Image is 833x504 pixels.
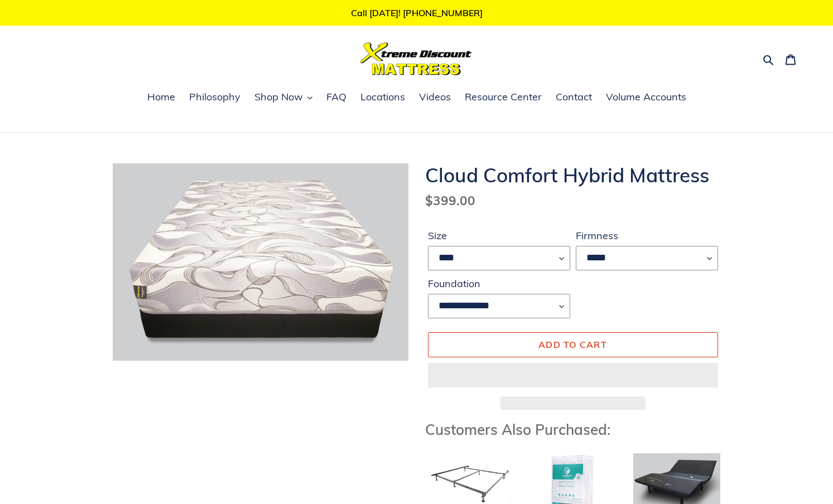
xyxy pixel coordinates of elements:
h1: Cloud Comfort Hybrid Mattress [425,163,721,187]
label: Foundation [428,276,570,291]
h3: Customers Also Purchased: [425,421,721,438]
a: Videos [413,89,456,106]
img: cloud comfort hybrid [113,163,408,360]
button: Add to cart [428,332,718,357]
a: Home [142,89,181,106]
span: Home [147,90,175,104]
label: Firmness [576,228,718,243]
a: FAQ [321,89,352,106]
span: Videos [419,90,451,104]
a: Volume Accounts [600,89,692,106]
span: Add to cart [538,339,607,350]
label: Size [428,228,570,243]
a: Philosophy [184,89,246,106]
span: Shop Now [254,90,303,104]
span: FAQ [326,90,346,104]
span: Philosophy [189,90,240,104]
a: Locations [355,89,411,106]
span: Volume Accounts [606,90,686,104]
a: Resource Center [459,89,547,106]
button: Shop Now [249,89,318,106]
span: Locations [360,90,405,104]
a: Contact [550,89,598,106]
span: $399.00 [425,192,475,209]
img: Xtreme Discount Mattress [360,42,472,75]
span: Resource Center [465,90,542,104]
span: Contact [556,90,592,104]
